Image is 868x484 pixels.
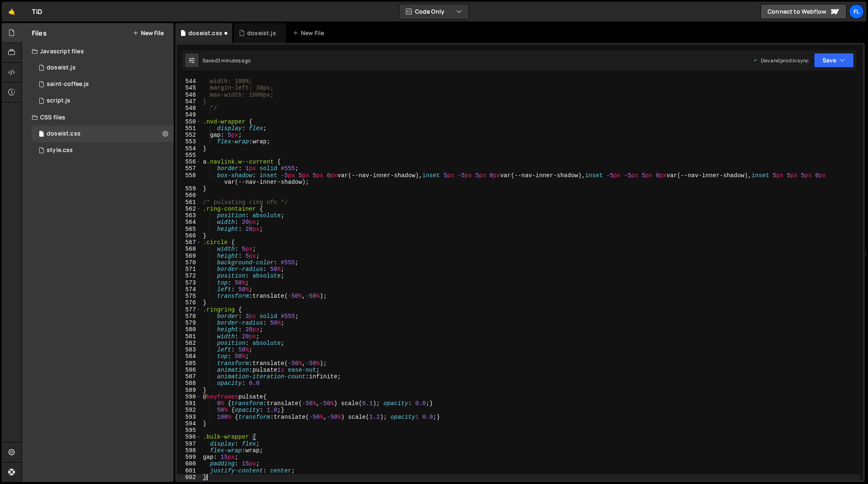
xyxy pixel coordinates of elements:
div: 575 [177,293,201,299]
div: 4604/37981.js [32,59,174,76]
div: 567 [177,239,201,246]
div: 593 [177,414,201,420]
div: 597 [177,441,201,447]
button: New File [133,30,164,36]
div: 598 [177,447,201,454]
button: Code Only [399,4,469,19]
div: 4604/24567.js [32,93,174,109]
div: 4604/27020.js [32,76,174,93]
div: doseist.css [188,29,222,37]
div: 582 [177,340,201,346]
div: 588 [177,380,201,387]
div: 578 [177,313,201,320]
div: doseist.js [47,64,76,71]
div: 545 [177,85,201,91]
div: 554 [177,145,201,152]
div: TiD [32,7,42,17]
div: 562 [177,206,201,212]
div: 573 [177,280,201,286]
div: 600 [177,460,201,467]
div: saint-coffee.js [47,81,89,88]
div: 544 [177,78,201,85]
div: script.js [47,97,70,104]
div: 596 [177,434,201,440]
a: Fl [849,4,864,19]
div: 552 [177,132,201,138]
div: 558 [177,172,201,186]
div: style.css [47,147,73,154]
div: 577 [177,306,201,313]
div: 602 [177,474,201,481]
div: doseist.css [47,130,81,138]
div: 553 [177,138,201,145]
div: 4604/25434.css [32,142,174,159]
div: 551 [177,125,201,132]
div: 581 [177,333,201,340]
div: 557 [177,165,201,172]
h2: Files [32,28,47,38]
div: Saved [203,57,250,64]
div: Dev and prod in sync [753,57,809,64]
div: 568 [177,246,201,252]
button: Save [814,53,854,68]
div: 584 [177,353,201,360]
div: 556 [177,159,201,165]
div: 570 [177,259,201,266]
div: 548 [177,105,201,112]
div: 601 [177,467,201,474]
div: 587 [177,373,201,380]
div: 569 [177,253,201,259]
div: 589 [177,387,201,394]
div: 547 [177,98,201,105]
div: 4604/42100.css [32,126,174,142]
div: 579 [177,320,201,326]
div: 583 [177,346,201,353]
div: Javascript files [22,43,174,59]
div: 576 [177,299,201,306]
div: doseist.js [247,29,276,37]
div: 590 [177,394,201,400]
div: 574 [177,286,201,293]
div: 550 [177,119,201,125]
div: 555 [177,152,201,159]
div: CSS files [22,109,174,126]
div: 549 [177,112,201,118]
div: 563 [177,212,201,219]
a: 🤙 [2,2,22,21]
div: 580 [177,326,201,333]
div: 561 [177,199,201,206]
div: 3 minutes ago [217,57,250,64]
div: 572 [177,273,201,279]
div: 565 [177,226,201,233]
a: Connect to Webflow [761,4,847,19]
div: 585 [177,360,201,367]
div: 595 [177,427,201,434]
div: 559 [177,185,201,192]
div: 564 [177,219,201,225]
div: 594 [177,420,201,427]
div: 571 [177,266,201,273]
div: 591 [177,400,201,407]
div: 566 [177,233,201,239]
div: 599 [177,454,201,460]
div: 546 [177,92,201,98]
div: 560 [177,192,201,199]
div: 586 [177,367,201,373]
div: New File [293,29,327,37]
div: 592 [177,407,201,413]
